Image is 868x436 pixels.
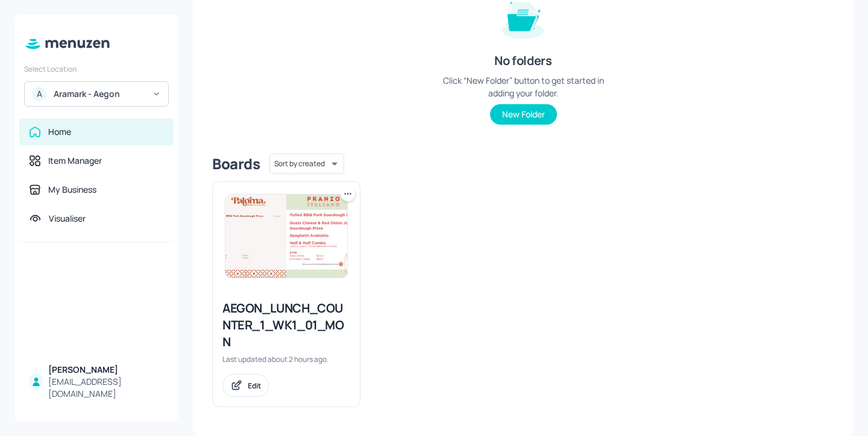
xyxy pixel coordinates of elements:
[32,87,46,101] div: A
[48,126,71,138] div: Home
[48,364,164,376] div: [PERSON_NAME]
[48,184,96,196] div: My Business
[49,213,86,225] div: Visualiser
[222,300,350,350] div: AEGON_LUNCH_COUNTER_1_WK1_01_MON
[54,88,145,100] div: Aramark - Aegon
[248,381,261,391] div: Edit
[24,64,169,74] div: Select Location
[490,104,557,125] button: New Folder
[225,195,347,278] img: 2025-09-02-1756822862738sp7c4y0bf1q.jpeg
[212,154,260,173] div: Boards
[433,74,614,99] div: Click “New Folder” button to get started in adding your folder.
[222,354,350,364] div: Last updated about 2 hours ago.
[48,155,102,167] div: Item Manager
[48,376,164,400] div: [EMAIL_ADDRESS][DOMAIN_NAME]
[494,52,552,69] div: No folders
[269,152,344,176] div: Sort by created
